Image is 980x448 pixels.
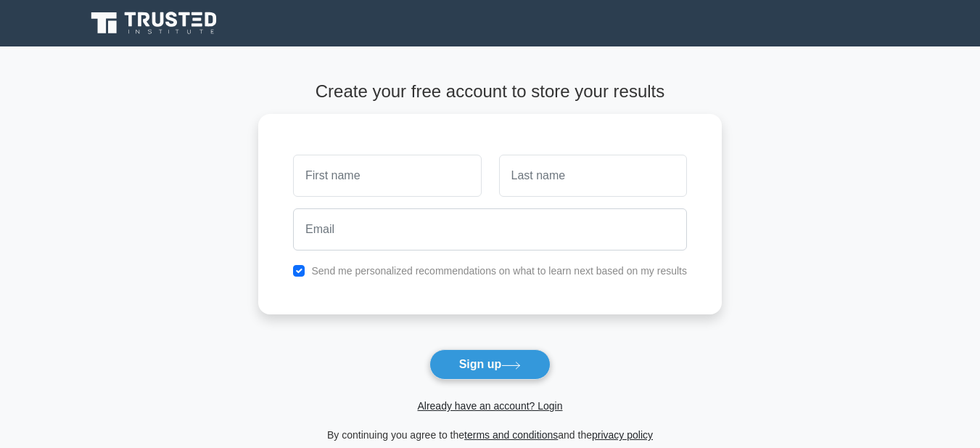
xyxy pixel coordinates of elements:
a: privacy policy [592,429,653,441]
input: Email [293,208,687,251]
h4: Create your free account to store your results [258,81,722,102]
div: By continuing you agree to the and the [250,426,730,444]
label: Send me personalized recommendations on what to learn next based on my results [311,265,687,277]
a: terms and conditions [464,429,558,441]
input: First name [293,155,481,197]
button: Sign up [429,349,551,380]
a: Already have an account? Login [417,400,562,412]
input: Last name [499,155,687,197]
